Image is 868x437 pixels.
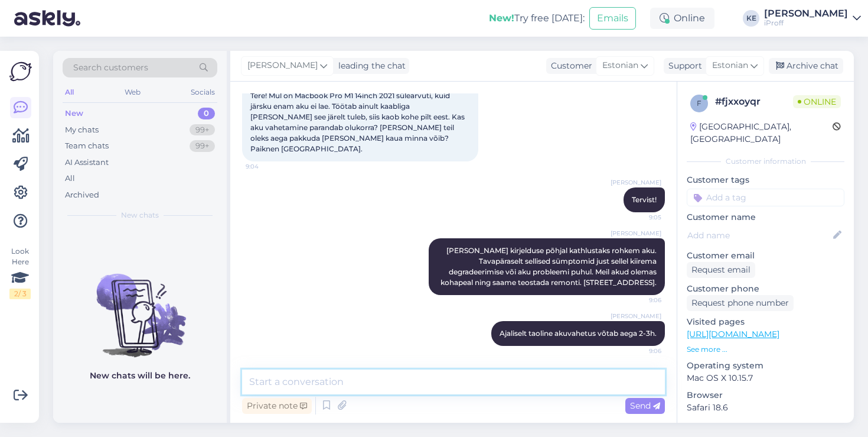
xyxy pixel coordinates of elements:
div: 99+ [190,124,215,136]
span: Online [793,95,841,108]
p: Customer name [687,211,844,224]
input: Add a tag [687,189,844,206]
img: No chats [53,253,227,359]
div: 2 / 3 [9,289,31,299]
div: # fjxxoyqr [715,95,793,109]
span: New chats [121,210,159,221]
div: Customer information [687,156,844,167]
p: Customer email [687,250,844,262]
div: 0 [198,108,215,119]
input: Add name [687,229,831,242]
img: Askly Logo [9,60,32,83]
a: [PERSON_NAME]iProff [764,9,861,28]
p: Visited pages [687,316,844,328]
div: Private note [242,398,312,414]
p: See more ... [687,344,844,355]
div: [GEOGRAPHIC_DATA], [GEOGRAPHIC_DATA] [690,121,833,145]
div: Online [650,8,714,29]
div: Archive chat [769,58,843,74]
span: Ajaliselt taoline akuvahetus võtab aega 2-3h. [500,329,657,338]
div: All [63,85,76,100]
span: 9:05 [617,213,661,222]
span: [PERSON_NAME] [611,312,661,321]
p: Customer phone [687,283,844,295]
span: Send [630,400,660,411]
a: [URL][DOMAIN_NAME] [687,329,779,339]
span: Estonian [712,59,748,72]
div: My chats [65,124,99,136]
div: 99+ [190,140,215,152]
b: New! [489,12,514,24]
div: Web [122,85,143,100]
div: Socials [188,85,217,100]
p: New chats will be here. [90,370,190,382]
div: Request phone number [687,295,794,311]
p: Customer tags [687,174,844,186]
p: Safari 18.6 [687,402,844,414]
span: 9:06 [617,296,661,305]
div: Team chats [65,140,109,152]
p: Operating system [687,360,844,372]
div: Customer [546,60,592,72]
span: Tervist! [632,195,657,204]
span: [PERSON_NAME] [611,178,661,187]
div: KE [743,10,759,27]
div: New [65,108,83,119]
p: Browser [687,389,844,402]
span: Estonian [602,59,638,72]
span: Search customers [73,61,148,74]
span: 9:06 [617,347,661,355]
div: Look Here [9,246,31,299]
span: f [697,99,701,108]
div: leading the chat [334,60,406,72]
div: Archived [65,189,99,201]
p: Mac OS X 10.15.7 [687,372,844,384]
div: AI Assistant [65,157,109,169]
div: [PERSON_NAME] [764,9,848,18]
span: [PERSON_NAME] [247,59,318,72]
div: iProff [764,18,848,28]
div: All [65,173,75,184]
div: Request email [687,262,755,278]
span: 9:04 [246,162,290,171]
span: [PERSON_NAME] kirjelduse põhjal kathlustaks rohkem aku. Tavapäraselt sellised sümptomid just sell... [440,246,658,287]
button: Emails [589,7,636,30]
span: [PERSON_NAME] [611,229,661,238]
div: Try free [DATE]: [489,11,585,25]
div: Support [664,60,702,72]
